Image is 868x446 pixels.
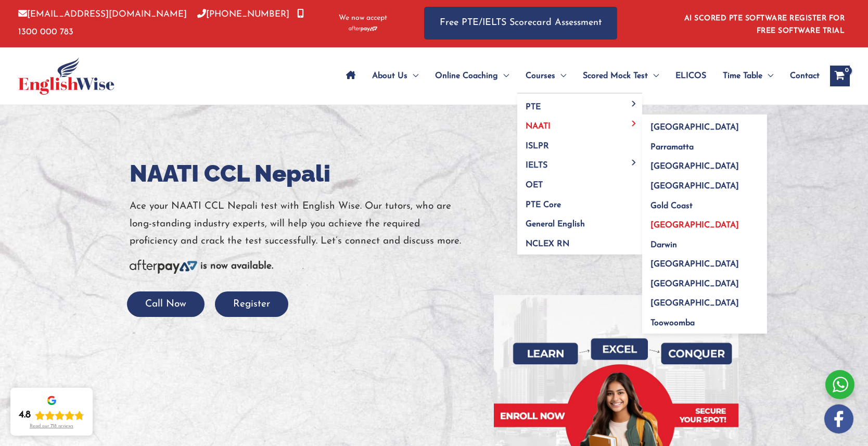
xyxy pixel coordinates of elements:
[642,134,767,154] a: Parramatta
[130,260,197,274] img: Afterpay-Logo
[30,424,73,429] div: Read our 718 reviews
[349,26,377,32] img: Afterpay-Logo
[650,143,694,151] span: Parramatta
[526,122,551,131] span: NAATI
[526,181,543,189] span: OET
[197,10,289,19] a: [PHONE_NUMBER]
[130,198,478,250] p: Ace your NAATI CCL Nepali test with English Wise. Our tutors, who are long-standing industry expe...
[424,7,617,40] a: Free PTE/IELTS Scorecard Assessment
[18,10,304,36] a: 1300 000 783
[127,299,205,309] a: Call Now
[642,271,767,290] a: [GEOGRAPHIC_DATA]
[650,162,739,171] span: [GEOGRAPHIC_DATA]
[642,154,767,173] a: [GEOGRAPHIC_DATA]
[338,58,820,94] nav: Site Navigation: Main Menu
[642,173,767,193] a: [GEOGRAPHIC_DATA]
[526,58,555,94] span: Courses
[667,58,714,94] a: ELICOS
[517,192,642,211] a: PTE Core
[650,221,739,230] span: [GEOGRAPHIC_DATA]
[407,58,418,94] span: Menu Toggle
[517,113,642,133] a: NAATIMenu Toggle
[650,319,695,327] span: Toowoomba
[526,103,541,111] span: PTE
[628,120,640,126] span: Menu Toggle
[215,299,288,309] a: Register
[642,232,767,251] a: Darwin
[517,152,642,172] a: IELTSMenu Toggle
[364,58,427,94] a: About UsMenu Toggle
[517,94,642,113] a: PTEMenu Toggle
[648,58,659,94] span: Menu Toggle
[723,58,762,94] span: Time Table
[339,13,387,23] span: We now accept
[650,182,739,190] span: [GEOGRAPHIC_DATA]
[435,58,498,94] span: Online Coaching
[200,261,273,271] b: is now available.
[830,66,850,86] a: View Shopping Cart, empty
[650,260,739,269] span: [GEOGRAPHIC_DATA]
[526,201,561,209] span: PTE Core
[427,58,517,94] a: Online CoachingMenu Toggle
[498,58,509,94] span: Menu Toggle
[517,58,575,94] a: CoursesMenu Toggle
[650,280,739,288] span: [GEOGRAPHIC_DATA]
[642,251,767,271] a: [GEOGRAPHIC_DATA]
[642,290,767,310] a: [GEOGRAPHIC_DATA]
[642,114,767,134] a: [GEOGRAPHIC_DATA]
[215,291,288,317] button: Register
[762,58,773,94] span: Menu Toggle
[18,57,114,95] img: cropped-ew-logo
[583,58,648,94] span: Scored Mock Test
[684,15,845,35] a: AI SCORED PTE SOFTWARE REGISTER FOR FREE SOFTWARE TRIAL
[714,58,782,94] a: Time TableMenu Toggle
[650,123,739,132] span: [GEOGRAPHIC_DATA]
[517,133,642,152] a: ISLPR
[526,142,549,150] span: ISLPR
[526,240,569,248] span: NCLEX RN
[130,157,478,190] h1: NAATI CCL Nepali
[628,101,640,107] span: Menu Toggle
[628,159,640,165] span: Menu Toggle
[19,409,31,422] div: 4.8
[642,310,767,334] a: Toowoomba
[650,202,693,210] span: Gold Coast
[517,172,642,192] a: OET
[782,58,820,94] a: Contact
[642,212,767,232] a: [GEOGRAPHIC_DATA]
[517,231,642,254] a: NCLEX RN
[372,58,407,94] span: About Us
[678,6,850,40] aside: Header Widget 1
[650,241,677,249] span: Darwin
[575,58,667,94] a: Scored Mock TestMenu Toggle
[824,404,853,434] img: white-facebook.png
[526,161,547,170] span: IELTS
[517,211,642,231] a: General English
[18,10,187,19] a: [EMAIL_ADDRESS][DOMAIN_NAME]
[650,299,739,308] span: [GEOGRAPHIC_DATA]
[127,291,205,317] button: Call Now
[642,193,767,212] a: Gold Coast
[555,58,566,94] span: Menu Toggle
[526,220,585,228] span: General English
[790,58,820,94] span: Contact
[675,58,706,94] span: ELICOS
[19,409,84,422] div: Rating: 4.8 out of 5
